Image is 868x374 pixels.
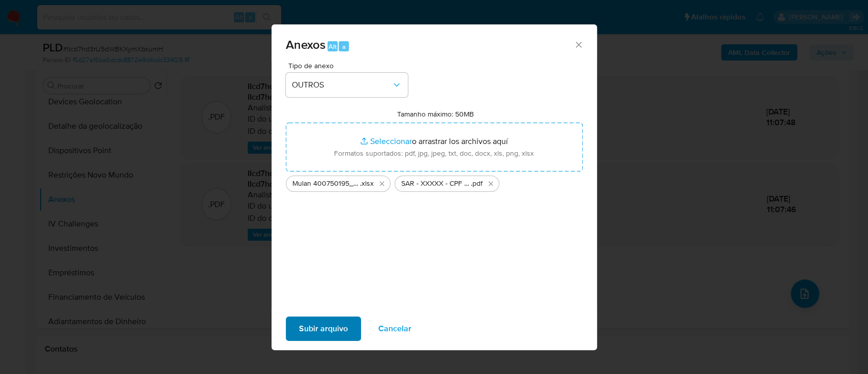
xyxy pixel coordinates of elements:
[299,318,348,340] span: Subir arquivo
[485,178,497,190] button: Eliminar SAR - XXXXX - CPF 47720238877 - MATEUS DOMINGUES VICENTIN.pdf
[401,179,471,189] span: SAR - XXXXX - CPF 47720238877 - [PERSON_NAME] VICENTIN
[365,317,425,341] button: Cancelar
[286,171,583,192] ul: Archivos seleccionados
[292,80,392,90] span: OUTROS
[574,40,583,49] button: Cerrar
[360,179,374,189] span: .xlsx
[288,62,410,69] span: Tipo de anexo
[397,109,474,119] label: Tamanho máximo: 50MB
[328,42,337,51] span: Alt
[292,179,360,189] span: Mulan 400750195_2025_10_01_06_59_41
[471,179,483,189] span: .pdf
[378,318,411,340] span: Cancelar
[376,178,388,190] button: Eliminar Mulan 400750195_2025_10_01_06_59_41.xlsx
[342,42,346,51] span: a
[286,317,361,341] button: Subir arquivo
[286,36,325,53] span: Anexos
[286,73,408,97] button: OUTROS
